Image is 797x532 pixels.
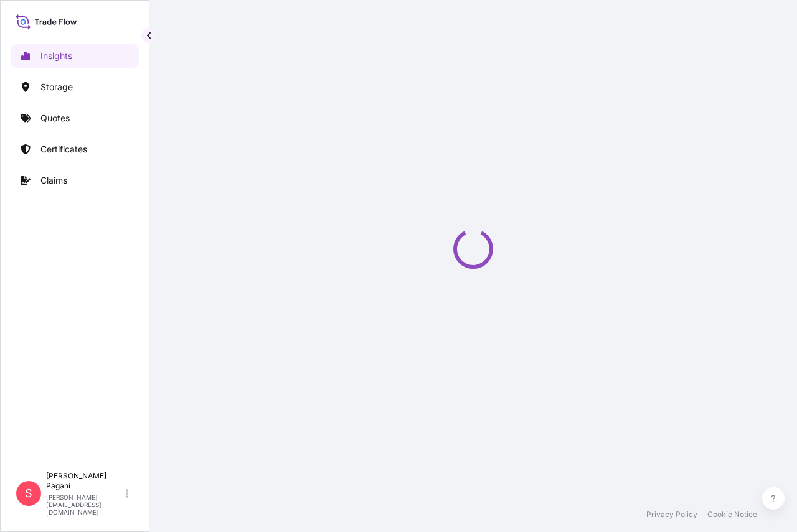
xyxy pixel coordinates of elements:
a: Claims [11,168,139,193]
a: Storage [11,75,139,100]
p: [PERSON_NAME][EMAIL_ADDRESS][DOMAIN_NAME] [46,493,123,516]
p: Insights [40,50,72,62]
a: Cookie Notice [707,510,757,520]
p: Claims [40,174,67,187]
p: Storage [40,81,73,93]
a: Quotes [11,106,139,131]
a: Certificates [11,137,139,162]
p: [PERSON_NAME] Pagani [46,471,123,491]
a: Insights [11,44,139,68]
p: Quotes [40,112,70,124]
a: Privacy Policy [646,510,697,520]
span: S [25,487,32,500]
p: Certificates [40,143,87,156]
